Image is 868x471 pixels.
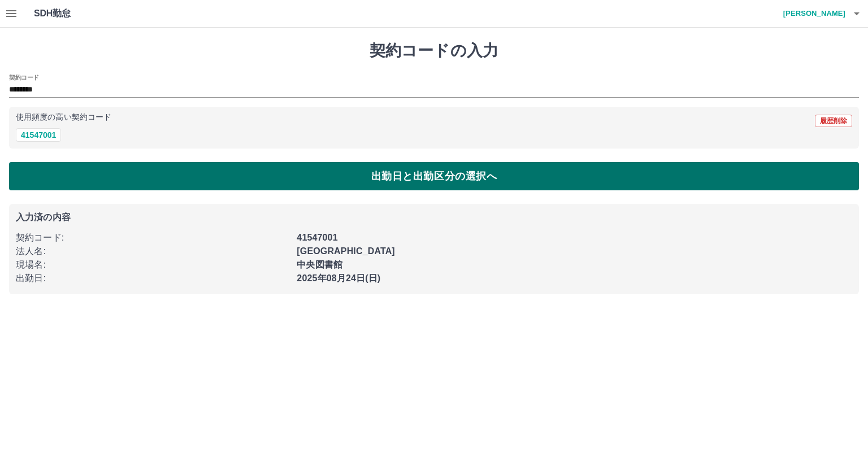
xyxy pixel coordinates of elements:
[297,233,337,242] b: 41547001
[16,245,290,258] p: 法人名 :
[16,258,290,272] p: 現場名 :
[9,41,859,60] h1: 契約コードの入力
[16,128,61,142] button: 41547001
[9,73,39,82] h2: 契約コード
[815,115,852,127] button: 履歴削除
[297,260,342,269] b: 中央図書館
[16,213,852,222] p: 入力済の内容
[9,162,859,190] button: 出勤日と出勤区分の選択へ
[297,246,395,256] b: [GEOGRAPHIC_DATA]
[16,114,111,121] p: 使用頻度の高い契約コード
[16,272,290,285] p: 出勤日 :
[16,231,290,245] p: 契約コード :
[297,273,380,283] b: 2025年08月24日(日)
